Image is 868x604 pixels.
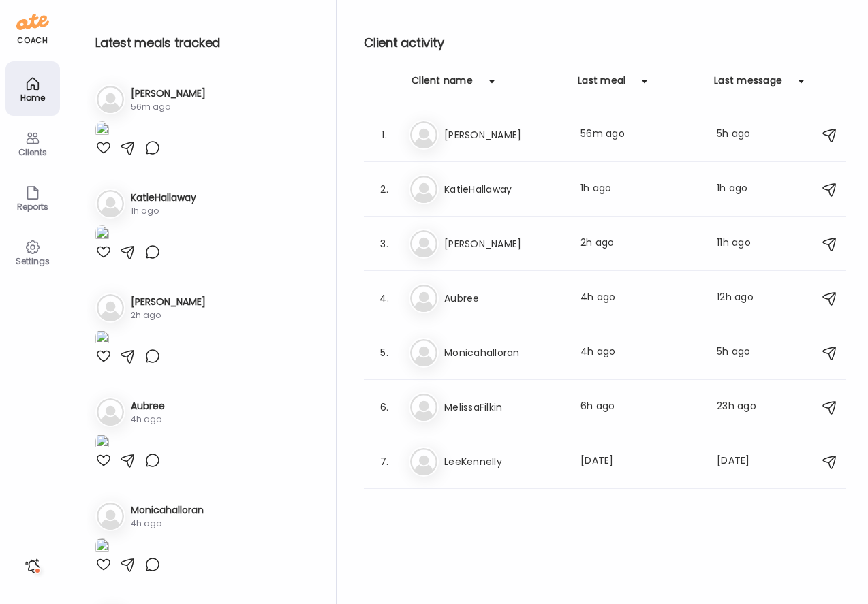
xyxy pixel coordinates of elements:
[444,345,564,361] h3: Monicahalloran
[717,290,770,306] div: 12h ago
[97,503,124,530] img: bg-avatar-default.svg
[95,121,109,140] img: images%2Fl67D44Vthpd089YgrxJ7KX67eLv2%2FPc5vTbb3AuVLQVwRvqFU%2FXtw70xguT0inYtXJBpkJ_1080
[131,413,165,426] div: 4h ago
[412,74,473,95] div: Client name
[376,181,392,197] div: 2.
[578,74,625,95] div: Last meal
[580,345,700,361] div: 4h ago
[410,448,437,475] img: bg-avatar-default.svg
[95,538,109,556] img: images%2F4j2I8B7zxuQiuyUIKoidyYMBaxh2%2F7N5qy6ZvEUZvzavUTg1H%2FhpRYbHbIHUjgRPmL2qvl_1080
[717,454,770,470] div: [DATE]
[97,398,124,426] img: bg-avatar-default.svg
[131,205,196,217] div: 1h ago
[131,309,206,321] div: 2h ago
[717,181,770,197] div: 1h ago
[717,399,770,415] div: 23h ago
[8,202,57,211] div: Reports
[444,290,564,306] h3: Aubree
[376,290,392,306] div: 4.
[444,181,564,197] h3: KatieHallaway
[131,86,206,101] h3: [PERSON_NAME]
[580,290,700,306] div: 4h ago
[580,454,700,470] div: [DATE]
[131,191,196,205] h3: KatieHallaway
[580,181,700,197] div: 1h ago
[364,33,846,53] h2: Client activity
[376,127,392,143] div: 1.
[717,345,770,361] div: 5h ago
[8,93,57,102] div: Home
[410,230,437,257] img: bg-avatar-default.svg
[97,86,124,113] img: bg-avatar-default.svg
[580,399,700,415] div: 6h ago
[444,236,564,252] h3: [PERSON_NAME]
[410,176,437,203] img: bg-avatar-default.svg
[95,330,109,348] img: images%2F3uhfZ2PFGJZYrMrxNNuwAN7HSJX2%2Fo6mxZ1BcoyiUTCurtgBo%2FdsF75rnBvEoAgfPkewai_1080
[95,434,109,452] img: images%2FlgJLgQZAQxY3slk2NlWcDn7l6023%2FYbn9bWSdayKUXycQE7lD%2FudB0u0vzldoc95AQWT0A_1080
[131,503,204,518] h3: Monicahalloran
[410,121,437,148] img: bg-avatar-default.svg
[17,35,48,46] div: coach
[376,454,392,470] div: 7.
[410,394,437,421] img: bg-avatar-default.svg
[376,236,392,252] div: 3.
[376,399,392,415] div: 6.
[95,33,314,53] h2: Latest meals tracked
[95,225,109,244] img: images%2FvdBX62ROobQrfKOkvLTtjLCNzBE2%2FeDMlcG0IkdCncwqAwZrR%2FqsuTNLvG2goH4jwspJl9_1080
[97,190,124,217] img: bg-avatar-default.svg
[97,294,124,321] img: bg-avatar-default.svg
[8,257,57,266] div: Settings
[580,236,700,252] div: 2h ago
[131,101,206,113] div: 56m ago
[717,127,770,143] div: 5h ago
[444,454,564,470] h3: LeeKennelly
[580,127,700,143] div: 56m ago
[444,399,564,415] h3: MelissaFilkin
[131,518,204,530] div: 4h ago
[444,127,564,143] h3: [PERSON_NAME]
[16,11,49,33] img: ate
[717,236,770,252] div: 11h ago
[410,339,437,366] img: bg-avatar-default.svg
[714,74,782,95] div: Last message
[131,295,206,309] h3: [PERSON_NAME]
[376,345,392,361] div: 5.
[410,285,437,312] img: bg-avatar-default.svg
[131,399,165,413] h3: Aubree
[8,148,57,157] div: Clients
